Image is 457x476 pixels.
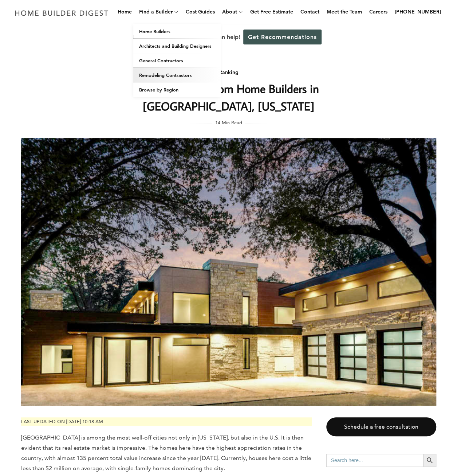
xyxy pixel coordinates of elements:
[133,24,221,39] a: Home Builders
[133,82,221,97] a: Browse by Region
[133,53,221,68] a: General Contractors
[21,417,312,426] p: Last updated on [DATE] 10:18 am
[426,456,434,464] svg: Search
[326,417,436,437] a: Schedule a free consultation
[133,68,221,82] a: Remodeling Contractors
[133,39,221,53] a: Architects and Building Designers
[83,80,374,115] h1: The 15 Best Custom Home Builders in [GEOGRAPHIC_DATA], [US_STATE]
[12,6,112,20] img: Home Builder Digest
[326,454,423,467] input: Search here...
[215,118,242,126] span: 14 Min Read
[21,434,311,472] span: [GEOGRAPHIC_DATA] is among the most well-off cities not only in [US_STATE], but also in the U.S. ...
[243,30,322,44] a: Get Recommendations
[219,69,239,75] a: Ranking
